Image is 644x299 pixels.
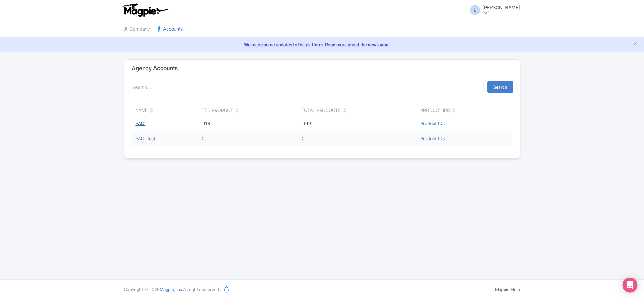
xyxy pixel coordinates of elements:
small: PADI [483,11,520,15]
a: Product IDs [420,120,445,126]
td: 1149 [298,116,417,131]
span: [PERSON_NAME] [483,4,520,10]
div: Total Products [302,107,341,113]
span: Magpie, Inc. [160,287,183,292]
h4: Agency Accounts [132,65,178,72]
button: Close announcement [633,41,638,48]
a: We made some updates to the platform. Read more about the new layout [4,41,640,48]
div: TTD Product [202,107,233,113]
span: L [470,5,480,15]
a: PADI [136,120,146,126]
input: Search... [128,81,484,93]
a: PADI Test [136,135,156,141]
div: Open Intercom Messenger [623,278,638,293]
button: Search [487,81,513,93]
a: L [PERSON_NAME] PADI [466,5,520,15]
a: Product IDs [420,135,445,141]
td: 1118 [198,116,298,131]
td: 0 [198,131,298,146]
a: Magpie Help [495,287,520,292]
div: Name [136,107,148,113]
img: logo-ab69f6fb50320c5b225c76a69d11143b.png [121,3,170,17]
td: 0 [298,131,417,146]
div: Copyright © 2025 All rights reserved. [120,286,224,293]
a: Company [124,20,150,38]
a: Accounts [158,20,183,38]
div: Product IDs [420,107,450,113]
